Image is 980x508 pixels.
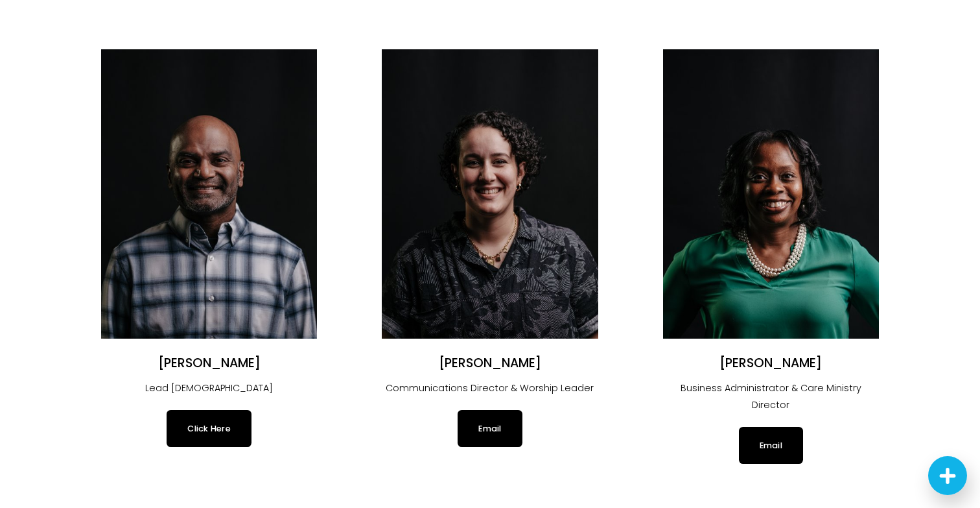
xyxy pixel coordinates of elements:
[458,410,522,446] a: Email
[101,356,317,372] h2: [PERSON_NAME]
[382,380,598,397] p: Communications Director & Worship Leader
[382,356,598,372] h2: [PERSON_NAME]
[101,380,317,397] p: Lead [DEMOGRAPHIC_DATA]
[739,427,803,463] a: Email
[382,49,598,338] img: Angélica Smith
[663,380,879,414] p: Business Administrator & Care Ministry Director
[663,356,879,372] h2: [PERSON_NAME]
[167,410,251,446] a: Click Here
